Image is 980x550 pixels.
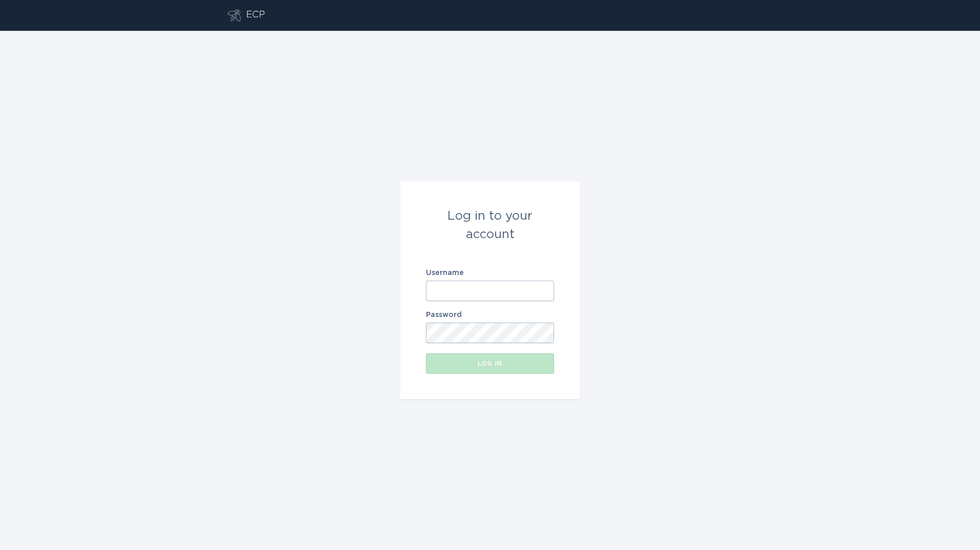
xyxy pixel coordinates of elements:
[426,207,554,244] div: Log in to your account
[426,269,554,277] label: Username
[431,361,549,367] div: Log in
[426,311,554,319] label: Password
[426,353,554,374] button: Log in
[246,9,265,22] div: ECP
[228,9,241,22] button: Go to dashboard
